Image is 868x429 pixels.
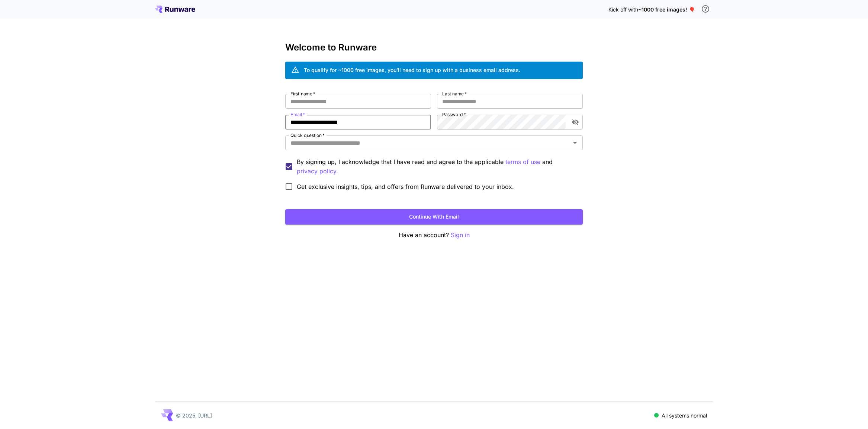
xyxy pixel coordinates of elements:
[297,182,514,191] span: Get exclusive insights, tips, and offers from Runware delivered to your inbox.
[505,157,540,167] p: terms of use
[638,6,695,13] span: ~1000 free images! 🎈
[297,157,577,176] p: By signing up, I acknowledge that I have read and agree to the applicable and
[290,91,315,97] label: First name
[442,91,467,97] label: Last name
[451,230,470,240] button: Sign in
[442,111,466,118] label: Password
[297,167,338,176] button: By signing up, I acknowledge that I have read and agree to the applicable terms of use and
[608,6,638,13] span: Kick off with
[505,157,540,167] button: By signing up, I acknowledge that I have read and agree to the applicable and privacy policy.
[290,132,325,138] label: Quick question
[285,42,583,53] h3: Welcome to Runware
[290,111,305,118] label: Email
[698,1,713,16] button: In order to qualify for free credit, you need to sign up with a business email address and click ...
[570,138,580,148] button: Open
[662,412,707,419] p: All systems normal
[297,167,338,176] p: privacy policy.
[285,209,583,225] button: Continue with email
[569,115,582,129] button: toggle password visibility
[304,66,520,74] div: To qualify for ~1000 free images, you’ll need to sign up with a business email address.
[285,230,583,240] p: Have an account?
[176,412,212,419] p: © 2025, [URL]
